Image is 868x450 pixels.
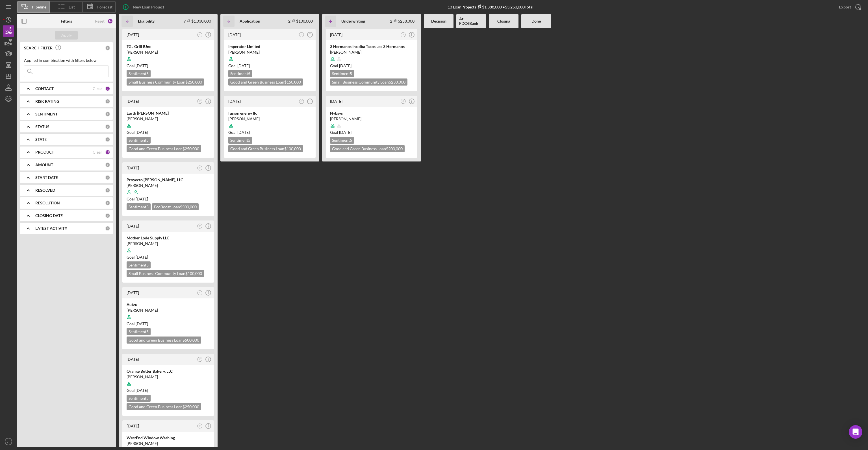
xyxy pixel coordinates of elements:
[127,99,139,104] time: 2025-08-15 10:59
[127,196,148,201] span: Goal
[127,441,210,446] div: [PERSON_NAME]
[497,19,510,23] b: Closing
[330,130,351,135] span: Goal
[121,95,215,159] a: [DATE]JTEarth [PERSON_NAME][PERSON_NAME]Goal [DATE]Sentiment5Good and Green Business Loan$250,000
[61,19,72,23] b: Filters
[431,19,446,23] b: Decision
[105,200,110,206] div: 0
[105,150,110,155] div: 15
[341,19,365,23] b: Underwriting
[127,395,151,402] div: Sentiment 5
[93,86,102,91] div: Clear
[127,183,210,188] div: [PERSON_NAME]
[330,110,413,116] div: Nybsys
[298,31,305,39] button: JT
[127,241,210,246] div: [PERSON_NAME]
[127,357,139,362] time: 2025-08-04 19:46
[402,100,404,102] text: JT
[32,5,46,9] span: Pipeline
[136,130,148,135] time: 09/29/2025
[121,161,215,217] a: [DATE]JTProyecto [PERSON_NAME], LLC[PERSON_NAME]Goal [DATE]Sentiment5EcoBoost Loan$500,000
[105,99,110,104] div: 0
[133,1,164,13] div: New Loan Project
[196,222,204,230] button: JT
[136,255,148,259] time: 09/27/2025
[833,1,865,13] button: Export
[105,86,110,91] div: 1
[298,98,305,105] button: JT
[105,45,110,51] div: 0
[127,165,139,170] time: 2025-08-13 21:21
[199,100,201,102] text: JT
[196,422,204,430] button: JT
[127,290,139,295] time: 2025-08-13 17:06
[127,130,148,135] span: Goal
[330,70,354,77] div: Sentiment 5
[330,99,342,104] time: 2025-08-11 19:03
[325,28,418,92] a: [DATE]JT3 Hermanos Inc dba Tacos Los 3 Hermanos[PERSON_NAME]Goal [DATE]Sentiment5Small Business C...
[35,175,58,180] b: START DATE
[237,130,250,135] time: 09/23/2025
[228,78,303,86] div: Good and Green Business Loan $150,000
[127,328,151,335] div: Sentiment 5
[97,5,112,9] span: Forecast
[93,150,102,154] div: Clear
[121,28,215,92] a: [DATE]JTTGL Grill IUnc[PERSON_NAME]Goal [DATE]Sentiment5Small Business Community Loan$250,000
[228,145,303,152] div: Good and Green Business Loan $100,000
[228,116,311,122] div: [PERSON_NAME]
[223,95,316,159] a: [DATE]JTfusion energy llc[PERSON_NAME]Goal [DATE]Sentiment5Good and Green Business Loan$100,000
[199,167,201,169] text: JT
[127,32,139,37] time: 2025-08-15 20:26
[531,19,541,23] b: Done
[121,220,215,283] a: [DATE]JTMother Lode Supply LLC[PERSON_NAME]Goal [DATE]Sentiment5Small Business Community Loan$100...
[228,70,252,77] div: Sentiment 5
[35,213,63,218] b: CLOSING DATE
[839,1,851,13] div: Export
[330,78,407,86] div: Small Business Community Loan $230,000
[400,31,407,39] button: JT
[24,46,53,50] b: SEARCH FILTER
[228,44,311,49] div: Imperator Limited
[196,31,204,39] button: JT
[127,63,148,68] span: Goal
[330,63,351,68] span: Goal
[95,19,105,23] div: Reset
[35,124,49,129] b: STATUS
[127,388,148,393] span: Goal
[228,130,250,135] span: Goal
[35,86,54,91] b: CONTACT
[240,19,260,23] b: Application
[300,100,302,102] text: JT
[228,110,311,116] div: fusion energy llc
[199,358,201,360] text: JT
[402,34,404,36] text: JT
[127,78,204,86] div: Small Business Community Loan $250,000
[105,213,110,218] div: 0
[107,18,113,24] div: 16
[127,374,210,380] div: [PERSON_NAME]
[7,440,10,443] text: JT
[136,196,148,201] time: 09/01/2025
[35,201,60,205] b: RESOLUTION
[35,163,53,167] b: AMOUNT
[105,112,110,117] div: 0
[237,63,250,68] time: 09/07/2025
[105,175,110,180] div: 0
[330,32,342,37] time: 2025-08-13 18:42
[35,112,58,116] b: SENTIMENT
[121,353,215,417] a: [DATE]JTOrange Butter Bakery, LLC[PERSON_NAME]Goal [DATE]Sentiment5Good and Green Business Loan$2...
[127,403,201,410] div: Good and Green Business Loan $250,000
[127,137,151,144] div: Sentiment 5
[228,137,252,144] div: Sentiment 5
[127,255,148,259] span: Goal
[127,368,210,374] div: Orange Butter Bakery, LLC
[127,44,210,49] div: TGL Grill IUnc
[127,435,210,441] div: WestEnd Window Washing
[459,17,483,26] b: At FDC/iBank
[127,302,210,307] div: Autzu
[127,224,139,228] time: 2025-08-13 20:45
[105,226,110,231] div: 0
[199,225,201,227] text: JT
[138,19,155,23] b: Eligibility
[127,423,139,428] time: 2025-08-01 17:16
